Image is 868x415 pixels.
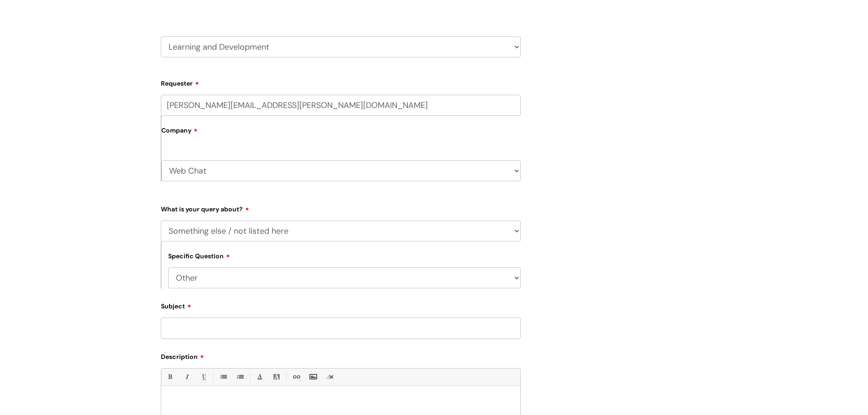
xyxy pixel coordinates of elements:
input: Email [161,95,521,116]
a: Link [290,371,302,383]
a: Italic (Ctrl-I) [181,371,192,383]
a: Bold (Ctrl-B) [164,371,175,383]
a: • Unordered List (Ctrl-Shift-7) [217,371,229,383]
label: Requester [161,77,521,87]
a: Back Color [271,371,282,383]
a: Font Color [254,371,265,383]
label: Company [161,123,521,144]
a: 1. Ordered List (Ctrl-Shift-8) [234,371,246,383]
label: Specific Question [168,251,230,260]
label: Subject [161,299,521,310]
a: Underline(Ctrl-U) [198,371,209,383]
label: Description [161,350,521,361]
a: Insert Image... [307,371,318,383]
a: Remove formatting (Ctrl-\) [324,371,335,383]
label: What is your query about? [161,202,521,213]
